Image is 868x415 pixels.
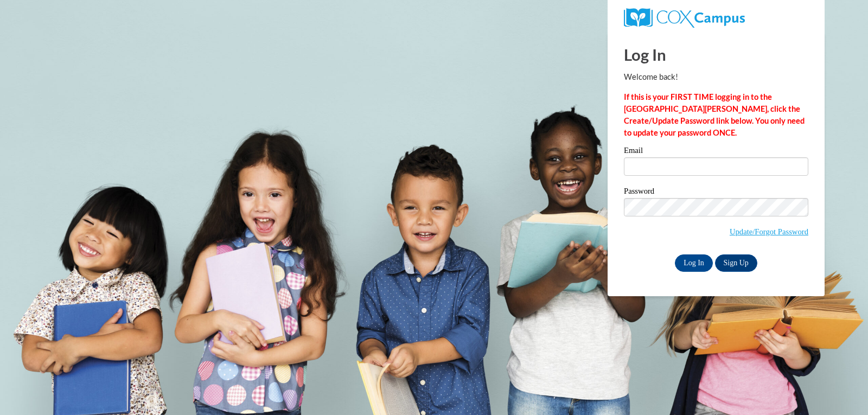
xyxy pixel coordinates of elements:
a: Sign Up [715,254,757,272]
img: COX Campus [624,8,745,28]
h1: Log In [624,43,808,66]
a: COX Campus [624,12,745,22]
label: Email [624,146,808,157]
input: Log In [675,254,713,272]
strong: If this is your FIRST TIME logging in to the [GEOGRAPHIC_DATA][PERSON_NAME], click the Create/Upd... [624,92,805,137]
a: Update/Forgot Password [730,227,808,236]
p: Welcome back! [624,71,808,83]
label: Password [624,187,808,198]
